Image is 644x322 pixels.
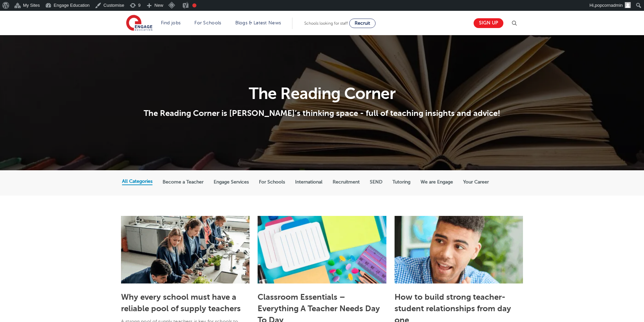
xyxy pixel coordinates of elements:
[370,179,382,185] label: SEND
[349,19,376,28] a: Recruit
[295,179,323,185] label: International
[214,179,249,185] label: Engage Services
[161,20,181,25] a: Find jobs
[122,178,152,184] label: All Categories
[474,18,503,28] a: Sign up
[121,292,241,313] a: Why every school must have a reliable pool of supply teachers
[235,20,281,25] a: Blogs & Latest News
[122,85,522,102] h1: The Reading Corner
[122,108,522,118] p: The Reading Corner is [PERSON_NAME]’s thinking space - full of teaching insights and advice!
[192,3,196,7] div: Focus keyphrase not set
[355,21,370,26] span: Recruit
[126,15,152,32] img: Engage Education
[194,20,221,25] a: For Schools
[163,179,204,185] label: Become a Teacher
[259,179,285,185] label: For Schools
[463,179,489,185] label: Your Career
[595,3,623,8] span: popcornadmin
[392,179,410,185] label: Tutoring
[421,179,453,185] label: We are Engage
[333,179,360,185] label: Recruitment
[304,21,348,26] span: Schools looking for staff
